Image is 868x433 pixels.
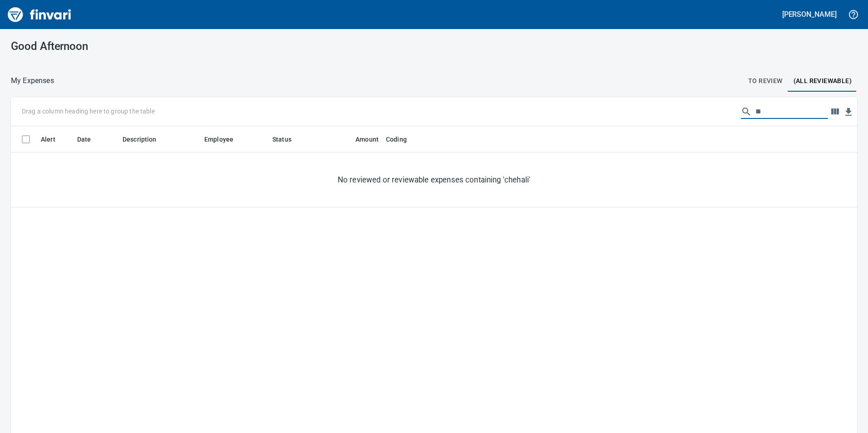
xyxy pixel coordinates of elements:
span: To Review [748,75,783,87]
span: Date [77,134,103,145]
span: Amount [355,134,379,145]
button: [PERSON_NAME] [780,7,839,21]
span: Employee [204,134,233,145]
big: No reviewed or reviewable expenses containing 'chehali' [338,174,530,185]
span: Date [77,134,91,145]
span: Status [272,134,291,145]
span: Coding [386,134,407,145]
img: Finvari [5,4,74,25]
span: Alert [41,134,55,145]
nav: breadcrumb [11,75,54,86]
p: My Expenses [11,75,54,86]
span: Coding [386,134,419,145]
span: Description [123,134,157,145]
button: Choose columns to display [828,105,842,118]
span: Alert [41,134,67,145]
span: (All Reviewable) [794,75,852,87]
span: Amount [344,134,379,145]
span: Employee [204,134,245,145]
h3: Good Afternoon [11,40,278,53]
p: Drag a column heading here to group the table [22,107,155,116]
button: Download table [842,105,855,119]
span: Status [272,134,303,145]
h5: [PERSON_NAME] [782,10,837,19]
span: Description [123,134,168,145]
